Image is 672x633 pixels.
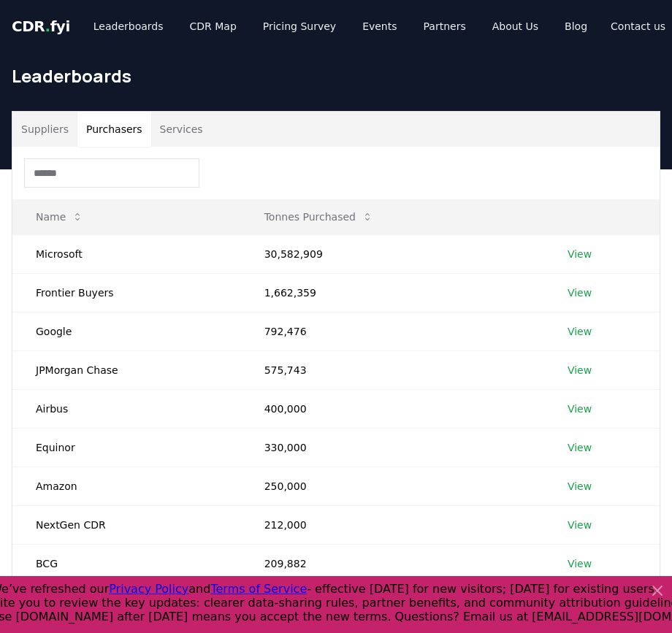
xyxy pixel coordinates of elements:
[568,247,592,261] a: View
[253,202,385,231] button: Tonnes Purchased
[77,112,151,147] button: Purchasers
[12,16,70,37] a: CDR.fyi
[12,64,660,88] h1: Leaderboards
[241,505,544,544] td: 212,000
[568,285,592,300] a: View
[351,13,408,39] a: Events
[241,467,544,505] td: 250,000
[12,18,70,35] span: CDR fyi
[568,518,592,532] a: View
[251,13,348,39] a: Pricing Survey
[12,544,241,583] td: BCG
[12,389,241,428] td: Airbus
[12,350,241,389] td: JPMorgan Chase
[178,13,248,39] a: CDR Map
[568,440,592,455] a: View
[568,402,592,416] a: View
[241,273,544,312] td: 1,662,359
[12,312,241,350] td: Google
[12,112,77,147] button: Suppliers
[12,505,241,544] td: NextGen CDR
[82,13,175,39] a: Leaderboards
[241,350,544,389] td: 575,743
[12,273,241,312] td: Frontier Buyers
[568,324,592,339] a: View
[568,556,592,571] a: View
[82,13,599,39] nav: Main
[12,467,241,505] td: Amazon
[24,202,95,231] button: Name
[241,312,544,350] td: 792,476
[481,13,550,39] a: About Us
[241,389,544,428] td: 400,000
[12,234,241,273] td: Microsoft
[241,544,544,583] td: 209,882
[568,363,592,377] a: View
[412,13,478,39] a: Partners
[12,428,241,467] td: Equinor
[45,18,50,35] span: .
[241,234,544,273] td: 30,582,909
[553,13,599,39] a: Blog
[568,479,592,494] a: View
[151,112,212,147] button: Services
[241,428,544,467] td: 330,000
